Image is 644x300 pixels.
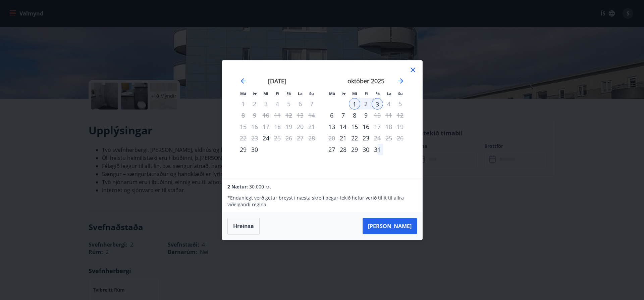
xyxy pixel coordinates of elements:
td: Choose fimmtudagur, 25. september 2025 as your check-in date. It’s available. [272,132,283,144]
td: Selected as start date. miðvikudagur, 1. október 2025 [349,98,360,110]
td: Not available. þriðjudagur, 9. september 2025 [249,110,260,121]
td: Not available. laugardagur, 6. september 2025 [294,98,306,110]
button: [PERSON_NAME] [363,218,417,234]
td: Not available. sunnudagur, 28. september 2025 [306,132,317,144]
td: Choose föstudagur, 31. október 2025 as your check-in date. It’s available. [372,144,383,155]
small: Má [329,91,335,96]
td: Not available. föstudagur, 12. september 2025 [283,110,294,121]
small: Þr [341,91,345,96]
td: Choose þriðjudagur, 7. október 2025 as your check-in date. It’s available. [337,110,349,121]
div: 7 [337,110,349,121]
div: Aðeins innritun í boði [326,144,337,155]
td: Choose þriðjudagur, 21. október 2025 as your check-in date. It’s available. [337,132,349,144]
td: Choose mánudagur, 29. september 2025 as your check-in date. It’s available. [237,144,249,155]
td: Not available. laugardagur, 20. september 2025 [294,121,306,132]
td: Not available. miðvikudagur, 10. september 2025 [260,110,272,121]
td: Not available. laugardagur, 11. október 2025 [383,110,394,121]
small: Fi [276,91,279,96]
td: Not available. miðvikudagur, 17. september 2025 [260,121,272,132]
td: Not available. þriðjudagur, 23. september 2025 [249,132,260,144]
div: Aðeins útritun í boði [372,110,383,121]
div: 30 [360,144,372,155]
small: Má [240,91,246,96]
td: Not available. mánudagur, 1. september 2025 [237,98,249,110]
div: 2 [360,98,372,110]
small: Fi [365,91,368,96]
div: Aðeins útritun í boði [272,132,283,144]
div: 23 [360,132,372,144]
div: Aðeins útritun í boði [372,121,383,132]
td: Choose mánudagur, 6. október 2025 as your check-in date. It’s available. [326,110,337,121]
div: 15 [349,121,360,132]
td: Choose föstudagur, 17. október 2025 as your check-in date. It’s available. [372,121,383,132]
td: Not available. fimmtudagur, 18. september 2025 [272,121,283,132]
td: Choose mánudagur, 13. október 2025 as your check-in date. It’s available. [326,121,337,132]
div: Aðeins innritun í boði [237,144,249,155]
td: Not available. sunnudagur, 21. september 2025 [306,121,317,132]
td: Not available. föstudagur, 19. september 2025 [283,121,294,132]
td: Not available. laugardagur, 18. október 2025 [383,121,394,132]
div: Move backward to switch to the previous month. [239,77,248,85]
div: Aðeins innritun í boði [337,132,349,144]
td: Choose fimmtudagur, 16. október 2025 as your check-in date. It’s available. [360,121,372,132]
td: Not available. laugardagur, 25. október 2025 [383,132,394,144]
td: Not available. laugardagur, 4. október 2025 [383,98,394,110]
td: Not available. mánudagur, 20. október 2025 [326,132,337,144]
td: Not available. sunnudagur, 14. september 2025 [306,110,317,121]
strong: [DATE] [268,77,286,85]
td: Choose þriðjudagur, 30. september 2025 as your check-in date. It’s available. [249,144,260,155]
div: Aðeins innritun í boði [260,132,272,144]
small: Mi [352,91,357,96]
td: Not available. mánudagur, 8. september 2025 [237,110,249,121]
div: 9 [360,110,372,121]
small: Mi [263,91,268,96]
div: 22 [349,132,360,144]
button: Hreinsa [227,218,260,234]
td: Choose fimmtudagur, 30. október 2025 as your check-in date. It’s available. [360,144,372,155]
div: Calendar [230,69,414,170]
td: Not available. miðvikudagur, 3. september 2025 [260,98,272,110]
small: Su [398,91,403,96]
td: Choose þriðjudagur, 14. október 2025 as your check-in date. It’s available. [337,121,349,132]
td: Not available. sunnudagur, 5. október 2025 [394,98,406,110]
td: Not available. föstudagur, 26. september 2025 [283,132,294,144]
td: Not available. sunnudagur, 7. september 2025 [306,98,317,110]
span: 30.000 kr. [249,183,271,190]
td: Choose föstudagur, 10. október 2025 as your check-in date. It’s available. [372,110,383,121]
div: Aðeins innritun í boði [326,121,337,132]
td: Not available. laugardagur, 13. september 2025 [294,110,306,121]
strong: október 2025 [347,77,384,85]
div: Aðeins innritun í boði [326,110,337,121]
div: 16 [360,121,372,132]
div: 31 [372,144,383,155]
small: La [298,91,303,96]
td: Not available. laugardagur, 27. september 2025 [294,132,306,144]
p: * Endanlegt verð getur breyst í næsta skrefi þegar tekið hefur verið tillit til allra viðeigandi ... [227,195,417,208]
div: 14 [337,121,349,132]
div: Aðeins útritun í boði [372,98,383,110]
td: Choose fimmtudagur, 23. október 2025 as your check-in date. It’s available. [360,132,372,144]
td: Not available. þriðjudagur, 16. september 2025 [249,121,260,132]
td: Not available. þriðjudagur, 2. september 2025 [249,98,260,110]
div: 30 [249,144,260,155]
td: Not available. sunnudagur, 26. október 2025 [394,132,406,144]
small: Fö [375,91,380,96]
td: Choose þriðjudagur, 28. október 2025 as your check-in date. It’s available. [337,144,349,155]
small: La [387,91,391,96]
div: 8 [349,110,360,121]
td: Not available. mánudagur, 22. september 2025 [237,132,249,144]
td: Choose mánudagur, 27. október 2025 as your check-in date. It’s available. [326,144,337,155]
td: Not available. fimmtudagur, 4. september 2025 [272,98,283,110]
td: Choose miðvikudagur, 15. október 2025 as your check-in date. It’s available. [349,121,360,132]
small: Su [309,91,314,96]
td: Selected as end date. föstudagur, 3. október 2025 [372,98,383,110]
div: Aðeins útritun í boði [372,132,383,144]
td: Choose miðvikudagur, 24. september 2025 as your check-in date. It’s available. [260,132,272,144]
div: 1 [349,98,360,110]
td: Choose fimmtudagur, 9. október 2025 as your check-in date. It’s available. [360,110,372,121]
td: Choose föstudagur, 24. október 2025 as your check-in date. It’s available. [372,132,383,144]
td: Choose miðvikudagur, 29. október 2025 as your check-in date. It’s available. [349,144,360,155]
small: Þr [253,91,257,96]
td: Not available. sunnudagur, 12. október 2025 [394,110,406,121]
div: 28 [337,144,349,155]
